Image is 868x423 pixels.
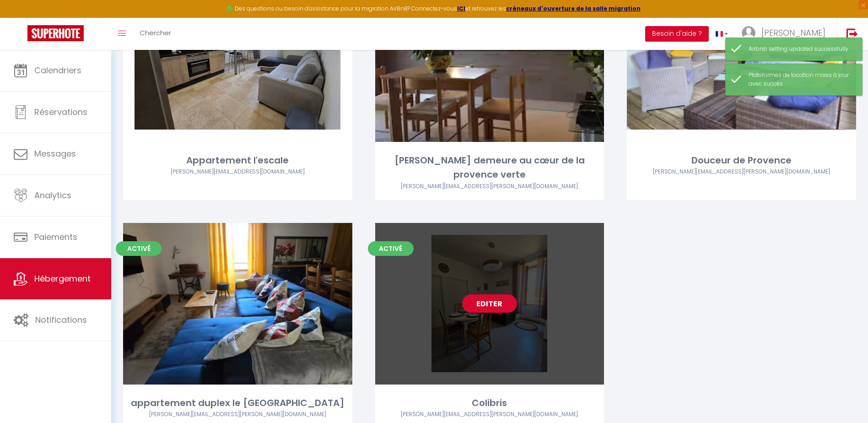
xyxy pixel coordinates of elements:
[506,5,641,12] a: créneaux d'ouverture de la salle migration
[761,27,825,38] span: [PERSON_NAME]
[368,241,414,256] span: Activé
[749,45,853,54] div: Airbnb setting updated successfully
[34,231,77,243] span: Paiements
[116,241,162,256] span: Activé
[34,148,76,159] span: Messages
[133,18,178,50] a: Chercher
[462,294,517,313] a: Editer
[27,25,84,41] img: Super Booking
[123,396,352,410] div: appartement duplex le [GEOGRAPHIC_DATA]
[34,106,87,118] span: Réservations
[7,4,35,31] button: Ouvrir le widget de chat LiveChat
[375,153,604,182] div: [PERSON_NAME] demeure au cœur de la provence verte
[749,71,853,88] div: Plateformes de location mises à jour avec succès
[457,5,465,12] a: ICI
[375,182,604,191] div: Airbnb
[846,28,858,39] img: logout
[627,153,856,168] div: Douceur de Provence
[123,153,352,168] div: Appartement l'escale
[140,28,171,38] span: Chercher
[123,168,352,176] div: Airbnb
[735,18,837,50] a: ... [PERSON_NAME]
[742,26,755,40] img: ...
[35,314,87,325] span: Notifications
[627,168,856,176] div: Airbnb
[645,26,709,42] button: Besoin d'aide ?
[123,410,352,419] div: Airbnb
[34,190,71,201] span: Analytics
[34,273,91,284] span: Hébergement
[34,65,81,76] span: Calendriers
[375,396,604,410] div: Colibris
[375,410,604,419] div: Airbnb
